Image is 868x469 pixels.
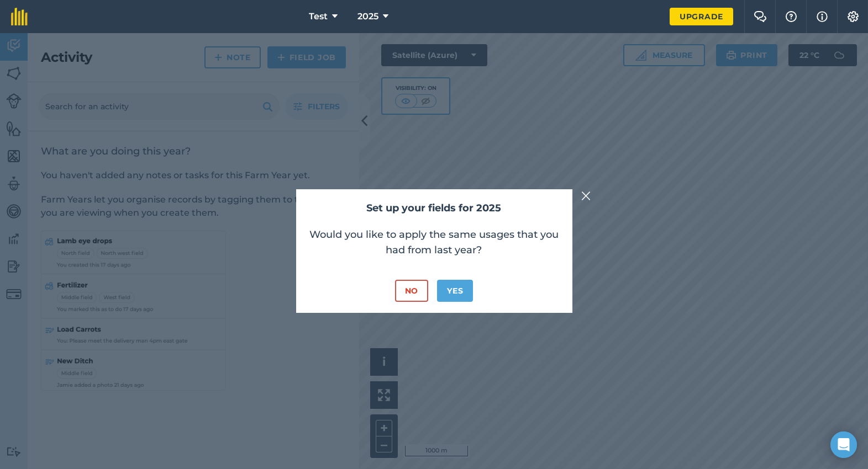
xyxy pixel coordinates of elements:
[437,280,473,302] button: Yes
[11,8,28,25] img: fieldmargin Logo
[581,189,591,202] img: svg+xml;base64,PHN2ZyB4bWxucz0iaHR0cDovL3d3dy53My5vcmcvMjAwMC9zdmciIHdpZHRoPSIyMiIgaGVpZ2h0PSIzMC...
[395,280,428,302] button: No
[830,431,857,458] div: Open Intercom Messenger
[846,11,860,22] img: A cog icon
[817,10,828,23] img: svg+xml;base64,PHN2ZyB4bWxucz0iaHR0cDovL3d3dy53My5vcmcvMjAwMC9zdmciIHdpZHRoPSIxNyIgaGVpZ2h0PSIxNy...
[357,10,378,23] span: 2025
[307,227,561,258] p: Would you like to apply the same usages that you had from last year?
[309,10,328,23] span: Test
[785,11,798,22] img: A question mark icon
[307,200,561,216] h2: Set up your fields for 2025
[670,8,733,25] a: Upgrade
[754,11,767,22] img: Two speech bubbles overlapping with the left bubble in the forefront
